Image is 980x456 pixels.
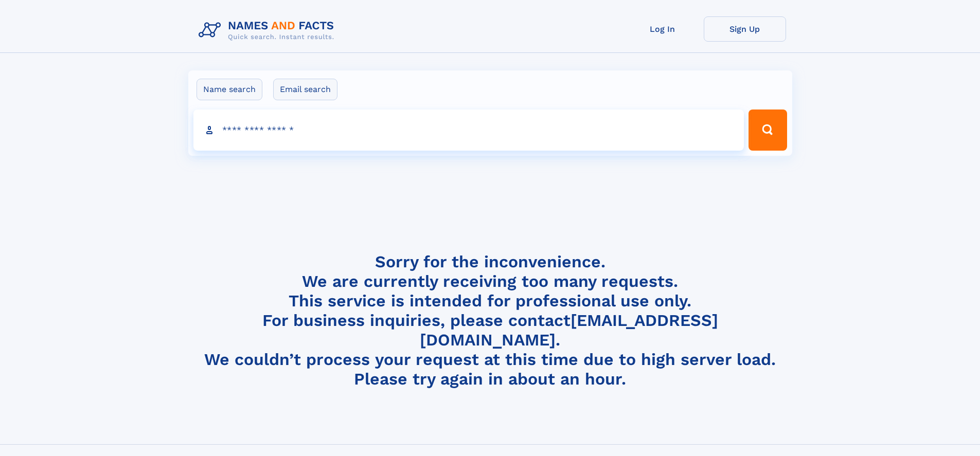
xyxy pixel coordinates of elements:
[704,16,786,42] a: Sign Up
[197,79,262,100] label: Name search
[194,252,786,389] h4: Sorry for the inconvenience. We are currently receiving too many requests. This service is intend...
[749,110,787,151] button: Search Button
[420,311,718,350] a: [EMAIL_ADDRESS][DOMAIN_NAME]
[194,16,343,44] img: Logo Names and Facts
[621,16,704,42] a: Log In
[193,110,744,151] input: search input
[273,79,337,100] label: Email search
